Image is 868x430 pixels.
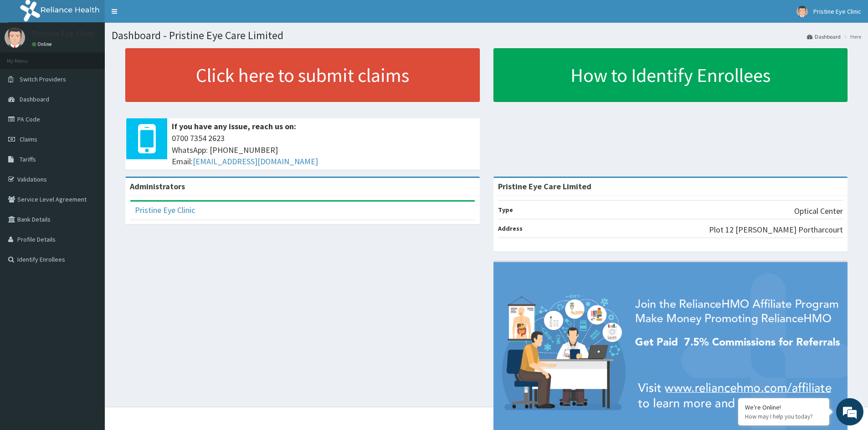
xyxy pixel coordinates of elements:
span: Switch Providers [20,75,66,83]
p: How may I help you today? [745,413,822,420]
span: 0700 7354 2623 WhatsApp: [PHONE_NUMBER] Email: [172,132,475,167]
b: Type [498,206,513,214]
strong: Pristine Eye Care Limited [498,181,591,192]
span: Pristine Eye Clinic [813,7,861,15]
a: Pristine Eye Clinic [135,205,195,215]
p: Optical Center [794,205,843,217]
span: Tariffs [20,155,36,163]
li: Here [842,33,861,40]
div: We're Online! [745,403,822,411]
a: Online [32,41,54,47]
p: Pristine Eye Clinic [32,30,95,38]
b: Administrators [130,181,185,192]
a: Dashboard [807,33,841,40]
b: Address [498,224,523,233]
a: How to Identify Enrollees [493,48,848,102]
span: Dashboard [20,95,49,103]
a: [EMAIL_ADDRESS][DOMAIN_NAME] [193,156,318,167]
b: If you have any issue, reach us on: [172,121,296,132]
img: User Image [796,6,808,17]
a: Click here to submit claims [125,48,480,102]
span: Claims [20,135,37,143]
p: Plot 12 [PERSON_NAME] Portharcourt [709,224,843,236]
img: User Image [5,27,25,48]
h1: Dashboard - Pristine Eye Care Limited [112,30,861,41]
